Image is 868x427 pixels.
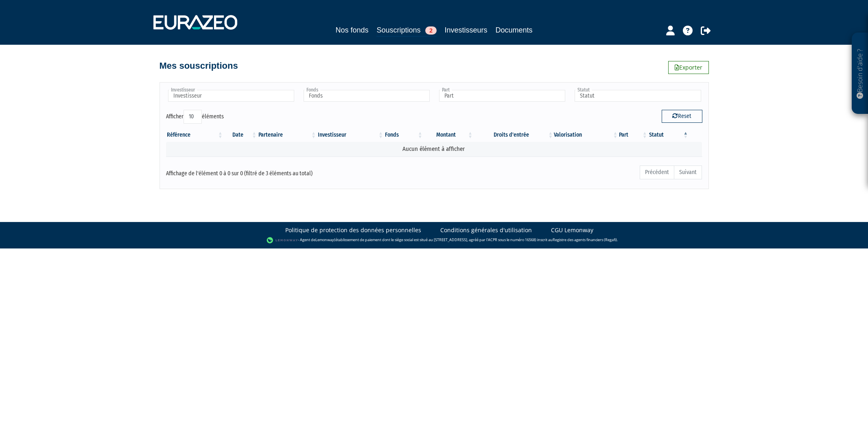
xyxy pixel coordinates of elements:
[668,61,709,74] a: Exporter
[384,128,424,142] th: Fonds: activer pour trier la colonne par ordre croissant
[160,61,238,71] h4: Mes souscriptions
[166,142,702,156] td: Aucun élément à afficher
[425,26,437,35] span: 2
[551,226,593,234] a: CGU Lemonway
[335,24,368,36] a: Nos fonds
[166,165,383,178] div: Affichage de l'élément 0 à 0 sur 0 (filtré de 3 éléments au total)
[315,237,334,242] a: Lemonway
[474,128,554,142] th: Droits d'entrée: activer pour trier la colonne par ordre croissant
[554,128,619,142] th: Valorisation: activer pour trier la colonne par ordre croissant
[855,37,865,110] p: Besoin d'aide ?
[376,24,436,37] a: Souscriptions2
[440,226,532,234] a: Conditions générales d'utilisation
[662,110,702,123] button: Reset
[184,110,202,124] select: Afficheréléments
[496,24,533,36] a: Documents
[153,15,237,30] img: 1732889491-logotype_eurazeo_blanc_rvb.png
[317,128,384,142] th: Investisseur: activer pour trier la colonne par ordre croissant
[424,128,474,142] th: Montant: activer pour trier la colonne par ordre croissant
[445,24,488,36] a: Investisseurs
[285,226,421,234] a: Politique de protection des données personnelles
[8,236,860,244] div: - Agent de (établissement de paiement dont le siège social est situé au [STREET_ADDRESS], agréé p...
[258,128,317,142] th: Partenaire: activer pour trier la colonne par ordre croissant
[553,237,617,242] a: Registre des agents financiers (Regafi)
[267,236,298,244] img: logo-lemonway.png
[166,110,224,124] label: Afficher éléments
[619,128,648,142] th: Part: activer pour trier la colonne par ordre croissant
[648,128,689,142] th: Statut : activer pour trier la colonne par ordre d&eacute;croissant
[224,128,258,142] th: Date: activer pour trier la colonne par ordre croissant
[166,128,224,142] th: Référence : activer pour trier la colonne par ordre croissant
